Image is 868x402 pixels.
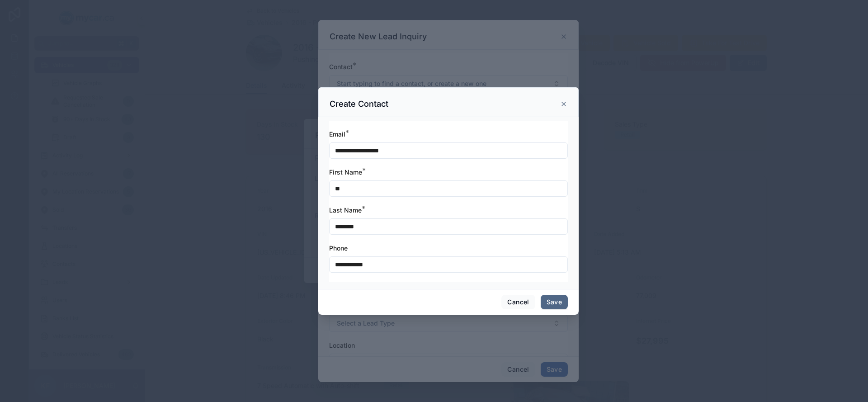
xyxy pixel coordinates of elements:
[501,295,535,309] button: Cancel
[541,295,568,309] button: Save
[329,206,362,214] span: Last Name
[329,168,362,176] span: First Name
[330,99,388,109] h3: Create Contact
[329,130,345,138] span: Email
[329,244,348,252] span: Phone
